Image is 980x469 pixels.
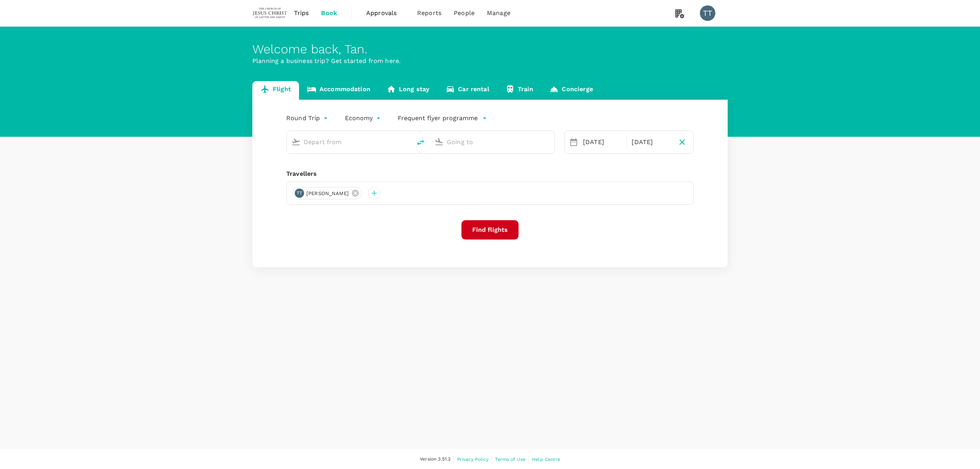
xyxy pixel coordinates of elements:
[487,8,510,18] span: Manage
[366,8,405,18] span: Approvals
[294,8,309,18] span: Trips
[411,133,430,152] button: delete
[252,5,288,22] img: The Malaysian Church of Jesus Christ of Latter-day Saints
[454,8,475,18] span: People
[417,8,441,18] span: Reports
[700,5,715,21] div: TT
[321,8,337,18] span: Book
